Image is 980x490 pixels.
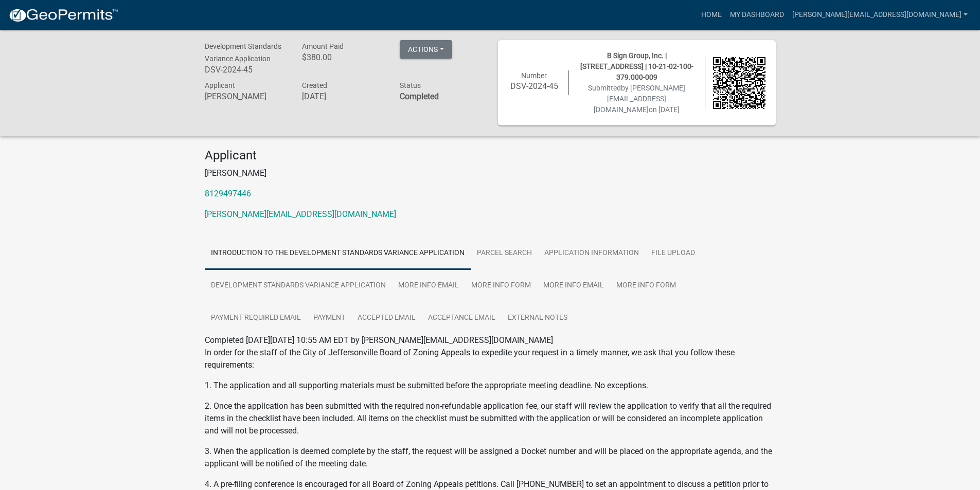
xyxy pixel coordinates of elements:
[302,42,344,50] span: Amount Paid
[465,269,537,302] a: More Info Form
[422,302,502,335] a: Acceptance Email
[307,302,351,335] a: Payment
[697,5,726,25] a: Home
[351,302,422,335] a: Accepted Email
[205,335,553,345] span: Completed [DATE][DATE] 10:55 AM EDT by [PERSON_NAME][EMAIL_ADDRESS][DOMAIN_NAME]
[205,65,287,75] h6: DSV-2024-45
[645,237,701,270] a: File Upload
[580,51,693,81] span: B Sign Group, Inc. | [STREET_ADDRESS] | 10-21-02-100-379.000-009
[205,400,776,437] p: 2. Once the application has been submitted with the required non-refundable application fee, our ...
[392,269,465,302] a: More Info Email
[713,57,765,110] img: QR code
[400,81,421,89] span: Status
[400,40,452,59] button: Actions
[502,302,574,335] a: External Notes
[205,347,776,371] p: In order for the staff of the City of Jeffersonville Board of Zoning Appeals to expedite your req...
[471,237,538,270] a: Parcel search
[788,5,972,25] a: [PERSON_NAME][EMAIL_ADDRESS][DOMAIN_NAME]
[205,81,235,89] span: Applicant
[508,81,561,91] h6: DSV-2024-45
[537,269,610,302] a: More Info Email
[538,237,645,270] a: Application Information
[205,148,776,163] h4: Applicant
[302,81,327,89] span: Created
[205,189,251,198] a: 8129497446
[726,5,788,25] a: My Dashboard
[205,379,776,392] p: 1. The application and all supporting materials must be submitted before the appropriate meeting ...
[588,84,685,114] span: Submitted on [DATE]
[205,302,307,335] a: Payment Required Email
[521,71,547,80] span: Number
[205,237,471,270] a: Introduction to the Development Standards Variance Application
[610,269,682,302] a: More Info Form
[205,92,287,101] h6: [PERSON_NAME]
[302,92,384,101] h6: [DATE]
[205,445,776,470] p: 3. When the application is deemed complete by the staff, the request will be assigned a Docket nu...
[205,269,392,302] a: Development Standards Variance Application
[205,42,281,63] span: Development Standards Variance Application
[205,167,776,179] p: [PERSON_NAME]
[594,84,685,114] span: by [PERSON_NAME][EMAIL_ADDRESS][DOMAIN_NAME]
[205,209,396,219] a: [PERSON_NAME][EMAIL_ADDRESS][DOMAIN_NAME]
[400,92,439,101] strong: Completed
[302,52,384,62] h6: $380.00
